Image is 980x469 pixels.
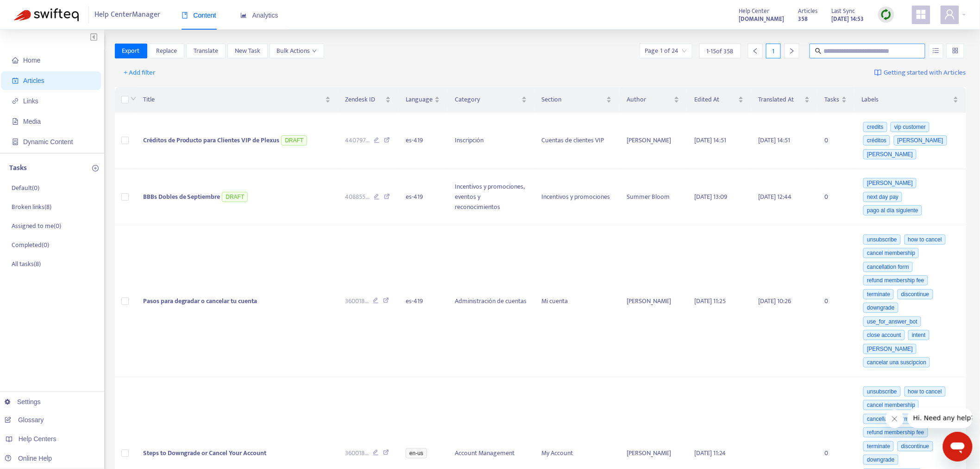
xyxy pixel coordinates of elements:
[916,9,927,20] span: appstore
[619,113,687,169] td: [PERSON_NAME]
[707,46,734,56] span: 1 - 15 of 358
[944,9,955,20] span: user
[905,387,946,397] span: how to cancel
[346,95,384,105] span: Zendesk ID
[398,87,447,113] th: Language
[312,49,317,53] span: down
[863,427,928,437] span: refund membership fee
[95,6,161,24] span: Help Center Manager
[863,400,919,410] span: cancel membership
[739,14,785,24] strong: [DOMAIN_NAME]
[874,69,882,76] img: image-link
[122,46,140,56] span: Export
[270,44,324,58] button: Bulk Actionsdown
[277,46,317,56] span: Bulk Actions
[694,135,726,146] span: [DATE] 14:51
[6,6,67,14] span: Hi. Need any help?
[863,275,928,285] span: refund membership fee
[619,225,687,377] td: [PERSON_NAME]
[751,87,817,113] th: Translated At
[143,95,323,105] span: Title
[798,14,808,24] strong: 358
[240,12,278,19] span: Analytics
[863,262,913,272] span: cancellation form
[19,435,57,443] span: Help Centers
[447,113,534,169] td: Inscripción
[346,192,370,202] span: 408855 ...
[194,46,218,56] span: Translate
[240,12,247,19] span: area-chart
[694,95,736,105] span: Edited At
[863,205,922,215] span: pago al día siguiente
[117,65,163,80] button: + Add filter
[817,169,854,226] td: 0
[863,455,898,465] span: downgrade
[863,135,890,146] span: créditos
[694,296,726,306] span: [DATE] 11:25
[619,169,687,226] td: Summer Bloom
[143,296,258,306] span: Pasos para degradar o cancelar tu cuenta
[863,289,894,299] span: terminate
[789,48,795,54] span: right
[447,225,534,377] td: Administración de cuentas
[863,414,913,424] span: cancellation form
[136,87,338,113] th: Title
[143,135,280,146] span: Créditos de Producto para Clientes VIP de Plexus
[12,118,19,125] span: file-image
[863,344,917,354] span: [PERSON_NAME]
[908,408,973,428] iframe: Message from company
[235,46,260,56] span: New Task
[863,317,921,327] span: use_for_answer_bot
[863,330,905,340] span: close account
[227,44,268,58] button: New Task
[5,416,44,424] a: Glossary
[406,95,433,105] span: Language
[338,87,399,113] th: Zendesk ID
[694,191,727,202] span: [DATE] 13:09
[863,441,894,451] span: terminate
[143,448,267,458] span: Steps to Downgrade or Cancel Your Account
[891,122,930,132] span: vip customer
[143,191,220,202] span: BBBs Dobles de Septiembre
[9,163,27,174] p: Tasks
[874,65,966,80] a: Getting started with Articles
[115,44,147,58] button: Export
[694,448,726,458] span: [DATE] 11:24
[619,87,687,113] th: Author
[832,6,855,16] span: Last Sync
[455,95,519,105] span: Category
[23,77,44,84] span: Articles
[182,12,216,19] span: Content
[23,97,38,105] span: Links
[739,6,770,16] span: Help Center
[12,183,39,193] p: Default ( 0 )
[222,192,248,202] span: DRAFT
[817,113,854,169] td: 0
[12,77,19,84] span: account-book
[687,87,751,113] th: Edited At
[182,12,188,19] span: book
[12,98,19,104] span: link
[346,448,369,458] span: 360018 ...
[23,138,73,146] span: Dynamic Content
[815,48,822,54] span: search
[346,296,369,306] span: 360018 ...
[863,248,919,258] span: cancel membership
[898,441,933,451] span: discontinue
[862,95,951,105] span: Labels
[156,46,177,56] span: Replace
[14,8,79,21] img: Swifteq
[398,113,447,169] td: es-419
[447,169,534,226] td: Incentivos y promociones, eventos y reconocimientos
[12,202,51,212] p: Broken links ( 8 )
[12,221,61,231] p: Assigned to me ( 0 )
[854,87,966,113] th: Labels
[5,455,52,462] a: Online Help
[759,191,792,202] span: [DATE] 12:44
[12,259,41,269] p: All tasks ( 8 )
[863,192,902,202] span: next day pay
[447,87,534,113] th: Category
[863,149,917,159] span: [PERSON_NAME]
[92,165,99,171] span: plus-circle
[863,303,898,313] span: downgrade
